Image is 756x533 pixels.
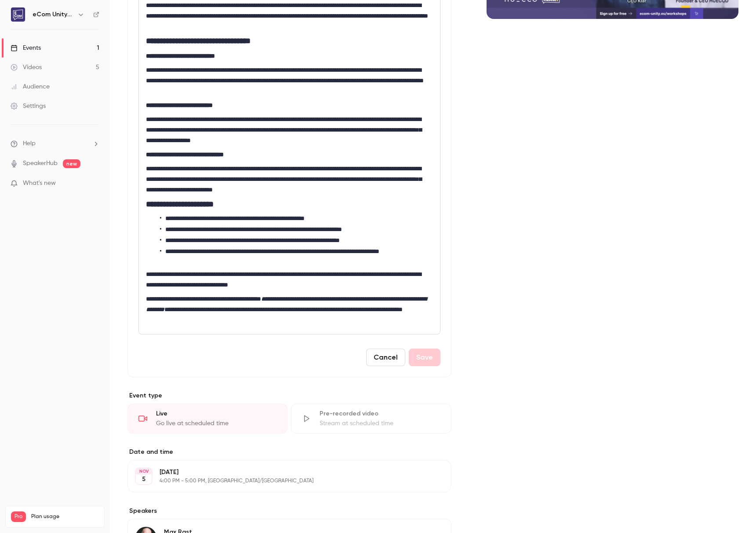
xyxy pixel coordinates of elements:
[156,419,276,428] div: Go live at scheduled time
[136,468,152,474] div: NOV
[320,409,440,418] div: Pre-recorded video
[63,159,80,168] span: new
[11,82,50,91] div: Audience
[89,180,99,187] iframe: Noticeable Trigger
[11,139,99,148] li: help-dropdown-opener
[366,349,405,366] button: Cancel
[127,448,451,456] label: Date and time
[127,507,451,515] label: Speakers
[11,44,41,52] div: Events
[320,419,440,428] div: Stream at scheduled time
[160,478,405,485] p: 4:00 PM - 5:00 PM, [GEOGRAPHIC_DATA]/[GEOGRAPHIC_DATA]
[127,404,287,434] div: LiveGo live at scheduled time
[142,475,145,484] p: 5
[291,404,451,434] div: Pre-recorded videoStream at scheduled time
[23,179,56,188] span: What's new
[11,7,25,22] img: eCom Unity Workshops
[11,511,26,522] span: Pro
[23,139,36,148] span: Help
[11,63,42,72] div: Videos
[33,10,74,19] h6: eCom Unity Workshops
[11,102,46,110] div: Settings
[160,468,405,477] p: [DATE]
[127,391,451,400] p: Event type
[156,409,276,418] div: Live
[23,159,58,168] a: SpeakerHub
[31,513,99,520] span: Plan usage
